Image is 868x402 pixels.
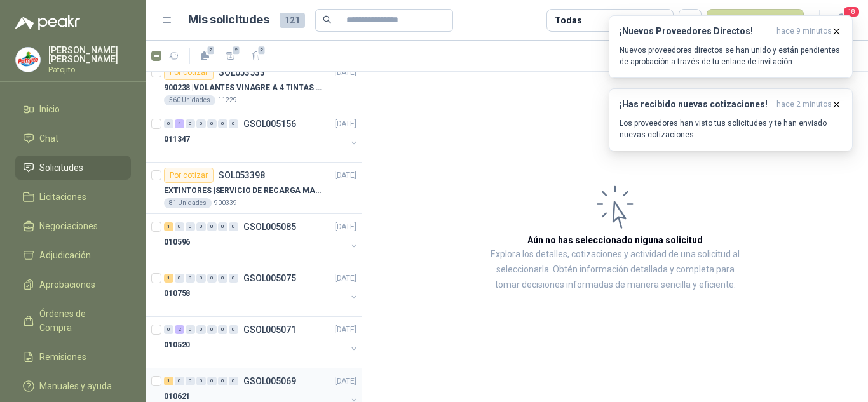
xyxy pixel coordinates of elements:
p: [PERSON_NAME] [PERSON_NAME] [48,46,131,64]
div: 0 [175,377,184,385]
a: Solicitudes [15,156,131,180]
div: Todas [555,13,581,27]
h3: ¡Nuevos Proveedores Directos! [620,26,771,37]
span: Manuales y ayuda [39,379,112,393]
div: Por cotizar [164,65,214,80]
button: ¡Nuevos Proveedores Directos!hace 9 minutos Nuevos proveedores directos se han unido y están pend... [609,15,853,78]
div: 0 [196,325,206,334]
div: 0 [229,274,238,283]
span: Negociaciones [39,219,98,233]
a: Por cotizarSOL053398[DATE] EXTINTORES |SERVICIO DE RECARGA MANTENIMIENTO Y PRESTAMOS DE EXTINTORE... [146,163,362,214]
p: Patojito [48,66,131,74]
div: 0 [229,325,238,334]
div: 1 [164,222,173,231]
p: SOL053398 [219,171,265,180]
div: 0 [207,325,217,334]
span: 18 [843,6,860,18]
p: GSOL005085 [243,222,296,231]
div: 0 [229,222,238,231]
div: 0 [207,274,217,283]
div: 0 [164,119,173,128]
div: 0 [196,222,206,231]
div: 0 [207,119,217,128]
a: Por cotizarSOL053533[DATE] 900238 |VOLANTES VINAGRE A 4 TINTAS EN PROPALCOTE VER ARCHIVO ADJUNTO5... [146,60,362,111]
span: 121 [280,13,305,28]
div: 1 [164,274,173,283]
p: 010520 [164,339,190,351]
button: 2 [220,46,241,66]
div: 0 [218,325,227,334]
div: 0 [164,325,173,334]
h3: ¡Has recibido nuevas cotizaciones! [620,99,771,110]
p: [DATE] [335,170,356,182]
span: Órdenes de Compra [39,307,119,335]
p: 11229 [218,95,237,105]
a: Adjudicación [15,243,131,267]
a: Negociaciones [15,214,131,238]
p: Nuevos proveedores directos se han unido y están pendientes de aprobación a través de tu enlace d... [620,44,842,67]
p: [DATE] [335,221,356,233]
div: 0 [218,119,227,128]
p: GSOL005156 [243,119,296,128]
span: search [323,15,332,24]
a: 0 4 0 0 0 0 0 GSOL005156[DATE] 011347 [164,116,359,157]
div: 0 [175,274,184,283]
button: 2 [246,46,266,66]
a: 1 0 0 0 0 0 0 GSOL005075[DATE] 010758 [164,271,359,311]
div: 0 [196,119,206,128]
p: Los proveedores han visto tus solicitudes y te han enviado nuevas cotizaciones. [620,117,842,140]
div: Por cotizar [164,168,214,183]
h3: Aún no has seleccionado niguna solicitud [527,233,703,247]
span: 2 [232,45,241,55]
div: 1 [164,377,173,385]
span: Chat [39,131,58,145]
p: GSOL005071 [243,325,296,334]
div: 0 [196,274,206,283]
button: 18 [830,9,853,32]
div: 81 Unidades [164,198,212,208]
div: 0 [186,274,195,283]
a: Manuales y ayuda [15,374,131,398]
div: 560 Unidades [164,95,215,105]
img: Company Logo [16,48,40,72]
span: hace 2 minutos [776,99,832,110]
p: 900238 | VOLANTES VINAGRE A 4 TINTAS EN PROPALCOTE VER ARCHIVO ADJUNTO [164,82,322,94]
p: EXTINTORES | SERVICIO DE RECARGA MANTENIMIENTO Y PRESTAMOS DE EXTINTORES [164,185,322,197]
button: ¡Has recibido nuevas cotizaciones!hace 2 minutos Los proveedores han visto tus solicitudes y te h... [609,88,853,151]
span: Aprobaciones [39,278,95,291]
div: 0 [186,222,195,231]
div: 0 [218,274,227,283]
span: Licitaciones [39,190,86,204]
div: 0 [196,377,206,385]
div: 0 [229,119,238,128]
span: Adjudicación [39,248,91,262]
div: 0 [175,222,184,231]
div: 0 [218,222,227,231]
img: Logo peakr [15,15,80,30]
a: Aprobaciones [15,272,131,297]
a: 0 2 0 0 0 0 0 GSOL005071[DATE] 010520 [164,322,359,363]
span: Inicio [39,102,60,116]
div: 0 [207,377,217,385]
a: Inicio [15,97,131,121]
div: 4 [175,119,184,128]
div: 0 [186,119,195,128]
a: Chat [15,126,131,151]
div: 0 [229,377,238,385]
a: Remisiones [15,345,131,369]
button: 2 [195,46,215,66]
a: 1 0 0 0 0 0 0 GSOL005085[DATE] 010596 [164,219,359,260]
p: Explora los detalles, cotizaciones y actividad de una solicitud al seleccionarla. Obtén informaci... [489,247,741,293]
p: 010596 [164,236,190,248]
p: [DATE] [335,67,356,79]
span: hace 9 minutos [776,26,832,37]
span: 2 [257,45,266,55]
p: GSOL005069 [243,377,296,385]
a: Órdenes de Compra [15,302,131,340]
button: Nueva solicitud [707,9,804,32]
p: SOL053533 [219,68,265,77]
span: 2 [207,45,215,55]
p: [DATE] [335,375,356,387]
div: 0 [207,222,217,231]
div: 0 [186,377,195,385]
